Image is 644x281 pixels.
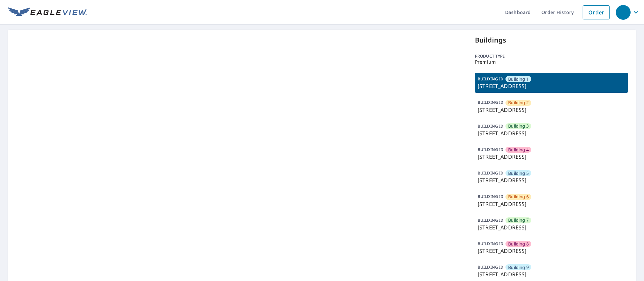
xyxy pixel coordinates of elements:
[478,82,625,90] p: [STREET_ADDRESS]
[478,247,625,255] p: [STREET_ADDRESS]
[478,99,503,105] p: BUILDING ID
[478,264,503,270] p: BUILDING ID
[583,5,610,19] a: Order
[478,106,625,114] p: [STREET_ADDRESS]
[478,194,503,199] p: BUILDING ID
[478,223,625,231] p: [STREET_ADDRESS]
[478,153,625,161] p: [STREET_ADDRESS]
[508,194,529,200] span: Building 6
[478,123,503,129] p: BUILDING ID
[478,76,503,82] p: BUILDING ID
[508,147,529,153] span: Building 4
[508,217,529,223] span: Building 7
[508,264,529,271] span: Building 9
[478,129,625,137] p: [STREET_ADDRESS]
[508,170,529,177] span: Building 5
[478,200,625,208] p: [STREET_ADDRESS]
[8,7,87,17] img: EV Logo
[508,76,529,82] span: Building 1
[478,270,625,278] p: [STREET_ADDRESS]
[478,217,503,223] p: BUILDING ID
[478,147,503,152] p: BUILDING ID
[478,241,503,247] p: BUILDING ID
[508,123,529,129] span: Building 3
[478,176,625,184] p: [STREET_ADDRESS]
[478,170,503,176] p: BUILDING ID
[508,99,529,106] span: Building 2
[475,59,628,65] p: Premium
[475,53,628,59] p: Product type
[475,35,628,45] p: Buildings
[508,241,529,247] span: Building 8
